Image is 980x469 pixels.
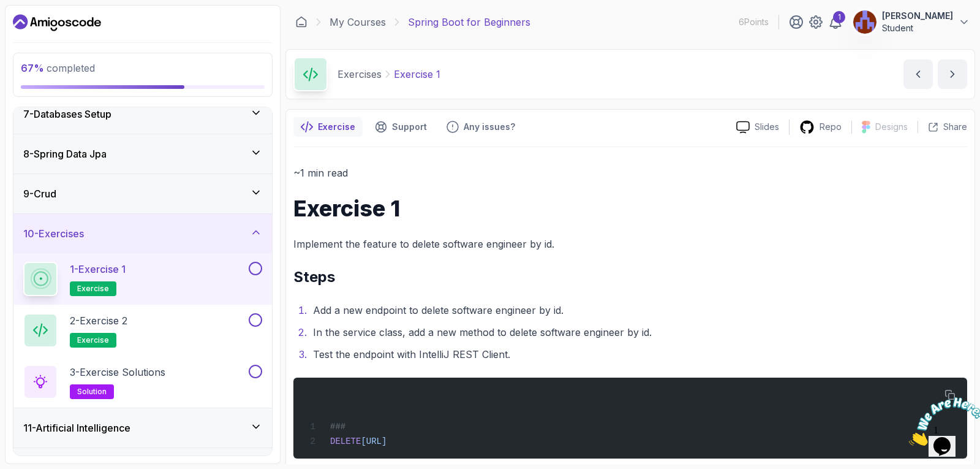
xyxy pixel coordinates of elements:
[23,147,107,161] h3: 8 - Spring Data Jpa
[853,10,970,34] button: user profile image[PERSON_NAME]Student
[408,15,530,29] p: Spring Boot for Beginners
[70,262,126,276] p: 1 - Exercise 1
[330,422,345,432] span: ###
[853,10,876,34] img: user profile image
[13,174,272,213] button: 9-Crud
[938,59,967,89] button: next content
[943,121,967,133] p: Share
[790,120,851,135] a: Repo
[13,13,101,32] a: Dashboard
[23,186,56,201] h3: 9 - Crud
[392,121,427,133] p: Support
[23,365,262,399] button: 3-Exercise Solutionssolution
[77,284,109,294] span: exercise
[309,302,967,319] li: Add a new endpoint to delete software engineer by id.
[293,164,967,181] p: ~1 min read
[903,59,933,89] button: previous content
[833,11,845,23] div: 1
[13,94,272,134] button: 7-Databases Setup
[21,62,44,74] span: 67 %
[337,67,382,82] p: Exercises
[882,22,953,34] p: Student
[21,62,95,74] span: completed
[309,324,967,341] li: In the service class, add a new method to delete software engineer by id.
[295,16,307,28] a: Dashboard
[23,313,262,348] button: 2-Exercise 2exercise
[439,117,522,137] button: Feedback button
[882,10,953,22] p: [PERSON_NAME]
[828,15,843,29] a: 1
[77,387,107,397] span: solution
[5,5,81,53] img: Chat attention grabber
[367,117,434,137] button: Support button
[293,235,967,253] p: Implement the feature to delete software engineer by id.
[726,121,789,134] a: Slides
[293,196,967,221] h1: Exercise 1
[23,107,111,121] h3: 7 - Databases Setup
[293,267,967,287] h2: Steps
[309,346,967,363] li: Test the endpoint with IntelliJ REST Client.
[330,437,361,446] span: DELETE
[394,67,440,82] p: Exercise 1
[464,121,515,133] p: Any issues?
[875,121,908,133] p: Designs
[330,15,386,29] a: My Courses
[70,365,165,379] p: 3 - Exercise Solutions
[904,392,980,451] iframe: chat widget
[13,408,272,448] button: 11-Artificial Intelligence
[13,214,272,253] button: 10-Exercises
[739,16,769,28] p: 6 Points
[13,134,272,173] button: 8-Spring Data Jpa
[820,121,842,133] p: Repo
[23,226,84,241] h3: 10 - Exercises
[23,262,262,296] button: 1-Exercise 1exercise
[361,437,386,446] span: [URL]
[318,121,355,133] p: Exercise
[70,313,127,328] p: 2 - Exercise 2
[293,117,363,137] button: notes button
[755,121,779,133] p: Slides
[23,421,130,435] h3: 11 - Artificial Intelligence
[77,335,109,345] span: exercise
[5,5,10,15] span: 1
[918,121,967,133] button: Share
